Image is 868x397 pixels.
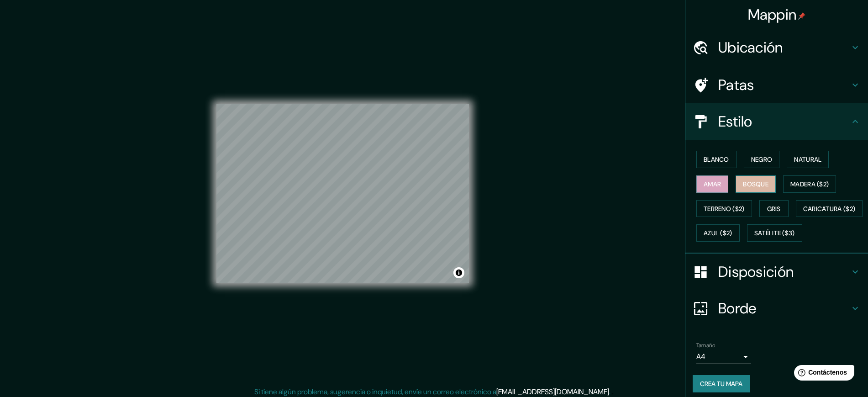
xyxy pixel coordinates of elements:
font: A4 [696,352,705,361]
div: Ubicación [685,29,868,66]
font: Amar [704,180,721,188]
div: A4 [696,349,751,364]
font: Azul ($2) [704,229,732,238]
div: Borde [685,290,868,327]
font: Crea tu mapa [700,380,742,388]
img: pin-icon.png [798,12,805,20]
div: Estilo [685,103,868,140]
font: Blanco [704,155,729,164]
button: Gris [759,200,789,217]
font: Borde [718,299,757,318]
button: Negro [744,151,780,168]
font: Gris [767,205,781,213]
font: Negro [751,155,773,164]
font: Si tiene algún problema, sugerencia o inquietud, envíe un correo electrónico a [254,387,496,397]
button: Blanco [696,151,736,168]
button: Azul ($2) [696,224,740,242]
font: Estilo [718,112,752,131]
button: Crea tu mapa [693,375,750,392]
font: Terreno ($2) [704,205,745,213]
font: Tamaño [696,342,715,349]
font: Madera ($2) [790,180,829,188]
button: Caricatura ($2) [796,200,863,217]
button: Madera ($2) [783,175,836,193]
button: Satélite ($3) [747,224,802,242]
button: Activar o desactivar atribución [453,267,464,278]
button: Terreno ($2) [696,200,752,217]
button: Natural [787,151,829,168]
font: Caricatura ($2) [803,205,856,213]
font: . [609,387,610,397]
font: Ubicación [718,38,783,57]
font: Natural [794,155,821,164]
button: Bosque [736,175,776,193]
div: Disposición [685,254,868,290]
div: Patas [685,67,868,103]
font: . [612,386,614,397]
font: Satélite ($3) [754,229,795,238]
a: [EMAIL_ADDRESS][DOMAIN_NAME] [496,387,609,397]
iframe: Lanzador de widgets de ayuda [787,361,858,387]
font: Disposición [718,262,794,281]
font: Bosque [743,180,768,188]
font: Patas [718,75,754,95]
canvas: Mapa [216,104,469,283]
font: Mappin [748,5,797,24]
font: . [610,386,612,397]
button: Amar [696,175,728,193]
